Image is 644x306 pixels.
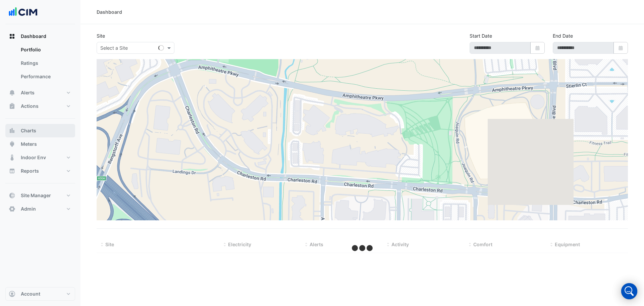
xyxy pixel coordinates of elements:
[555,242,580,247] span: Equipment
[15,56,75,70] a: Ratings
[5,137,75,151] button: Meters
[228,242,251,247] span: Electricity
[97,8,122,15] div: Dashboard
[473,242,492,247] span: Comfort
[21,154,46,161] span: Indoor Env
[9,206,15,212] app-icon: Admin
[5,99,75,113] button: Actions
[391,242,409,247] span: Activity
[21,206,36,212] span: Admin
[105,242,114,247] span: Site
[5,189,75,202] button: Site Manager
[5,287,75,301] button: Account
[310,242,323,247] span: Alerts
[9,89,15,96] app-icon: Alerts
[621,283,637,299] div: Open Intercom Messenger
[21,291,40,297] span: Account
[9,168,15,174] app-icon: Reports
[5,202,75,216] button: Admin
[5,43,75,86] div: Dashboard
[470,32,492,39] label: Start Date
[9,192,15,199] app-icon: Site Manager
[21,168,39,174] span: Reports
[21,127,36,134] span: Charts
[9,33,15,40] app-icon: Dashboard
[5,164,75,178] button: Reports
[5,30,75,43] button: Dashboard
[8,5,38,19] img: Company Logo
[21,89,35,96] span: Alerts
[21,141,37,147] span: Meters
[21,33,46,40] span: Dashboard
[553,32,573,39] label: End Date
[9,103,15,110] app-icon: Actions
[9,127,15,134] app-icon: Charts
[5,151,75,164] button: Indoor Env
[15,43,75,56] a: Portfolio
[9,141,15,147] app-icon: Meters
[21,103,39,110] span: Actions
[5,124,75,137] button: Charts
[21,192,51,199] span: Site Manager
[9,154,15,161] app-icon: Indoor Env
[5,86,75,99] button: Alerts
[15,70,75,83] a: Performance
[97,32,105,39] label: Site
